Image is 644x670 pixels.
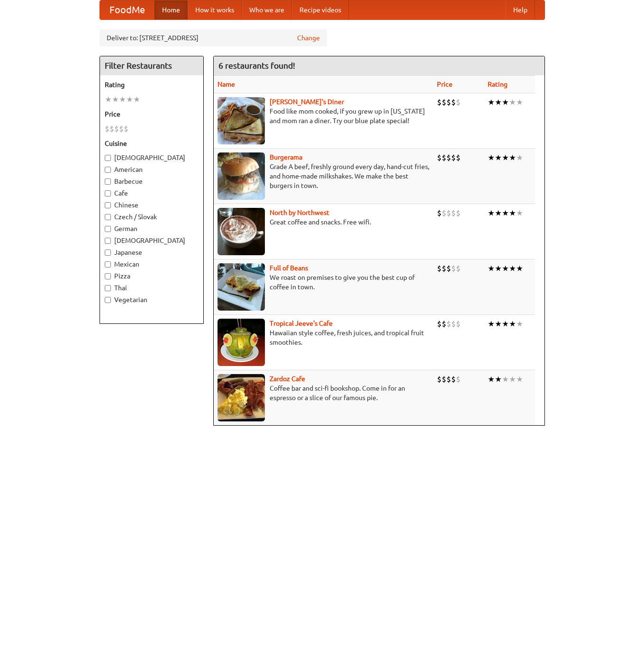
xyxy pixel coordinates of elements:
[218,374,265,421] img: zardoz.jpg
[516,319,523,329] li: ★
[437,152,442,163] li: $
[105,179,111,185] input: Barbecue
[451,263,456,274] li: $
[495,374,502,384] li: ★
[105,285,111,291] input: Thai
[442,208,446,218] li: $
[270,320,333,327] b: Tropical Jeeve's Cafe
[495,152,502,163] li: ★
[437,374,442,384] li: $
[105,295,199,304] label: Vegetarian
[502,374,509,384] li: ★
[124,124,128,134] li: $
[451,374,456,384] li: $
[509,97,516,107] li: ★
[105,248,199,257] label: Japanese
[297,33,320,43] a: Change
[114,124,119,134] li: $
[105,214,111,220] input: Czech / Slovak
[270,153,302,161] a: Burgerama
[516,263,523,274] li: ★
[495,319,502,329] li: ★
[442,97,446,107] li: $
[218,61,295,70] ng-pluralize: 6 restaurants found!
[218,273,429,292] p: We roast on premises to give you the best cup of coffee in town.
[105,155,111,161] input: [DEMOGRAPHIC_DATA]
[105,297,111,303] input: Vegetarian
[105,188,199,198] label: Cafe
[502,97,509,107] li: ★
[506,0,535,19] a: Help
[442,374,446,384] li: $
[105,202,111,208] input: Chinese
[488,374,495,384] li: ★
[456,97,461,107] li: $
[105,259,199,269] label: Mexican
[112,94,119,105] li: ★
[495,97,502,107] li: ★
[456,152,461,163] li: $
[502,319,509,329] li: ★
[442,263,446,274] li: $
[188,0,242,19] a: How it works
[100,29,327,46] div: Deliver to: [STREET_ADDRESS]
[488,97,495,107] li: ★
[446,152,451,163] li: $
[437,263,442,274] li: $
[218,107,429,125] p: Food like mom cooked, if you grew up in [US_STATE] and mom ran a diner. Try our blue plate special!
[451,97,456,107] li: $
[437,80,453,88] a: Price
[488,263,495,274] li: ★
[446,374,451,384] li: $
[437,97,442,107] li: $
[218,97,265,144] img: sallys.jpg
[218,152,265,200] img: burgerama.jpg
[105,124,109,134] li: $
[456,208,461,218] li: $
[105,271,199,281] label: Pizza
[292,0,349,19] a: Recipe videos
[270,375,305,383] a: Zardoz Cafe
[218,162,429,190] p: Grade A beef, freshly ground every day, hand-cut fries, and home-made milkshakes. We make the bes...
[509,208,516,218] li: ★
[105,109,199,119] h5: Price
[516,97,523,107] li: ★
[105,165,199,174] label: American
[100,0,154,19] a: FoodMe
[446,208,451,218] li: $
[516,374,523,384] li: ★
[218,319,265,366] img: jeeves.jpg
[488,208,495,218] li: ★
[105,224,199,233] label: German
[446,319,451,329] li: $
[242,0,292,19] a: Who we are
[270,264,308,272] a: Full of Beans
[270,98,344,106] a: [PERSON_NAME]'s Diner
[100,56,203,75] h4: Filter Restaurants
[105,283,199,293] label: Thai
[509,319,516,329] li: ★
[509,263,516,274] li: ★
[109,124,114,134] li: $
[105,167,111,173] input: American
[126,94,133,105] li: ★
[105,80,199,89] h5: Rating
[119,124,124,134] li: $
[495,208,502,218] li: ★
[105,212,199,222] label: Czech / Slovak
[495,263,502,274] li: ★
[488,80,508,88] a: Rating
[446,97,451,107] li: $
[105,250,111,256] input: Japanese
[488,319,495,329] li: ★
[456,319,461,329] li: $
[516,152,523,163] li: ★
[502,152,509,163] li: ★
[105,236,199,245] label: [DEMOGRAPHIC_DATA]
[154,0,188,19] a: Home
[105,190,111,197] input: Cafe
[119,94,126,105] li: ★
[218,384,429,402] p: Coffee bar and sci-fi bookshop. Come in for an espresso or a slice of our famous pie.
